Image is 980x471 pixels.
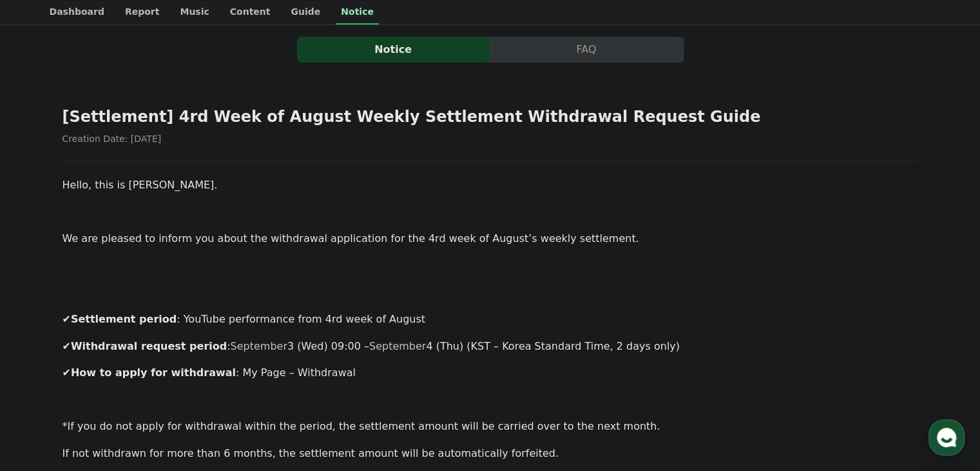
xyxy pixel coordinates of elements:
[236,366,356,379] span: : My Page – Withdrawal
[490,37,683,63] button: FAQ
[71,340,227,352] strong: Withdrawal request period
[4,364,85,396] a: Home
[33,383,55,394] span: Home
[297,37,490,63] button: Notice
[62,338,918,355] p: September September
[62,340,71,352] span: ✔
[62,447,559,459] span: If not withdrawn for more than 6 months, the settlement amount will be automatically forfeited.
[62,313,71,325] span: ✔
[426,340,680,352] span: 4 (Thu) (KST – Korea Standard Time, 2 days only)
[227,340,230,352] span: :
[62,420,660,432] span: *If you do not apply for withdrawal within the period, the settlement amount will be carried over...
[191,383,222,394] span: Settings
[62,106,918,127] h2: [Settlement] 4rd Week of August Weekly Settlement Withdrawal Request Guide
[297,37,490,63] a: Notice
[107,384,145,394] span: Messages
[62,179,218,191] span: Hello, this is [PERSON_NAME].
[71,313,177,325] strong: Settlement period
[62,134,162,144] span: Creation Date: [DATE]
[177,313,425,325] span: : YouTube performance from 4rd week of August
[85,364,166,396] a: Messages
[287,340,369,352] span: 3 (Wed) 09:00 –
[166,364,247,396] a: Settings
[71,366,236,379] strong: How to apply for withdrawal
[62,232,639,245] span: We are pleased to inform you about the withdrawal application for the 4rd week of August’s weekly...
[62,366,71,379] span: ✔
